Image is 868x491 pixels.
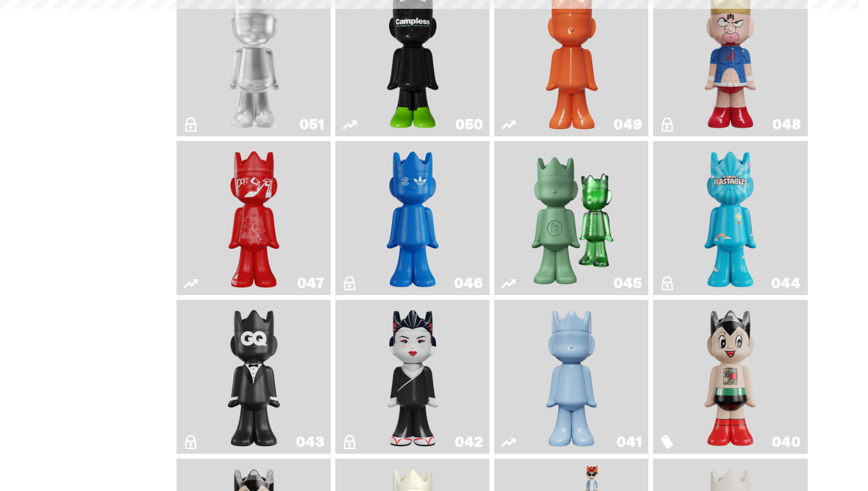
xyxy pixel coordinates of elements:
div: 047 [297,276,324,290]
div: 049 [614,117,641,132]
div: 046 [454,276,482,290]
a: Sei Less [342,305,482,449]
div: 048 [772,117,800,132]
img: Present [522,146,622,290]
div: 045 [614,276,641,290]
div: 041 [616,435,641,449]
img: Sei Less [381,305,444,449]
div: 050 [455,117,482,132]
a: ComplexCon HK [342,146,482,290]
div: 043 [296,435,324,449]
div: 040 [772,435,800,449]
img: Astro Boy (Heart) [699,305,762,449]
img: Feastables [699,146,762,290]
div: 044 [771,276,800,290]
img: ComplexCon HK [381,146,444,290]
img: Schrödinger's ghost: Winter Blue [540,305,603,449]
a: Astro Boy (Heart) [660,305,800,449]
div: 042 [455,435,482,449]
img: Skip [223,146,285,290]
a: Schrödinger's ghost: Winter Blue [501,305,641,449]
a: Present [501,146,641,290]
img: Black Tie [223,305,285,449]
a: Skip [184,146,324,290]
a: Black Tie [184,305,324,449]
div: 051 [299,117,324,132]
a: Feastables [660,146,800,290]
